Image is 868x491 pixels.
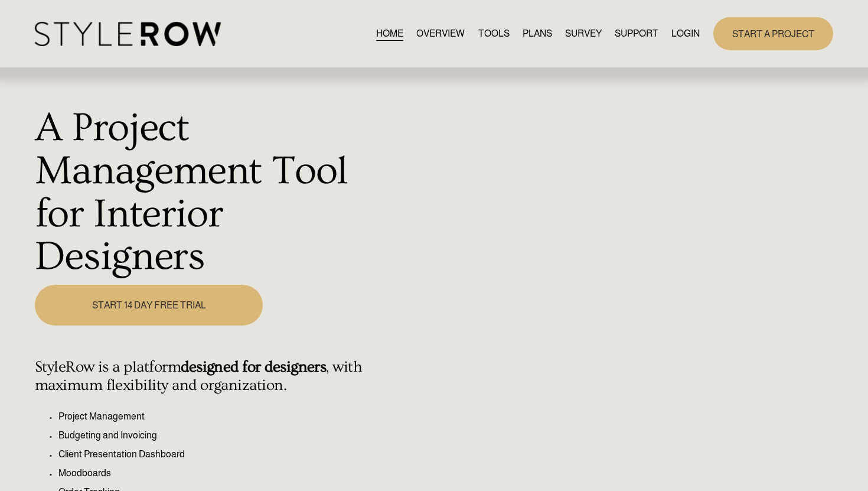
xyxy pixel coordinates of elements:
[58,428,364,443] p: Budgeting and Invoicing
[58,447,364,461] p: Client Presentation Dashboard
[35,22,221,46] img: StyleRow
[35,106,364,278] h1: A Project Management Tool for Interior Designers
[713,17,833,50] a: START A PROJECT
[671,25,700,41] a: LOGIN
[478,25,510,41] a: TOOLS
[615,25,658,41] a: folder dropdown
[181,358,326,376] strong: designed for designers
[58,409,364,424] p: Project Management
[376,25,403,41] a: HOME
[523,25,552,41] a: PLANS
[35,285,263,326] a: START 14 DAY FREE TRIAL
[35,358,364,395] h4: StyleRow is a platform , with maximum flexibility and organization.
[565,25,602,41] a: SURVEY
[58,466,364,480] p: Moodboards
[615,27,658,41] span: SUPPORT
[416,25,465,41] a: OVERVIEW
